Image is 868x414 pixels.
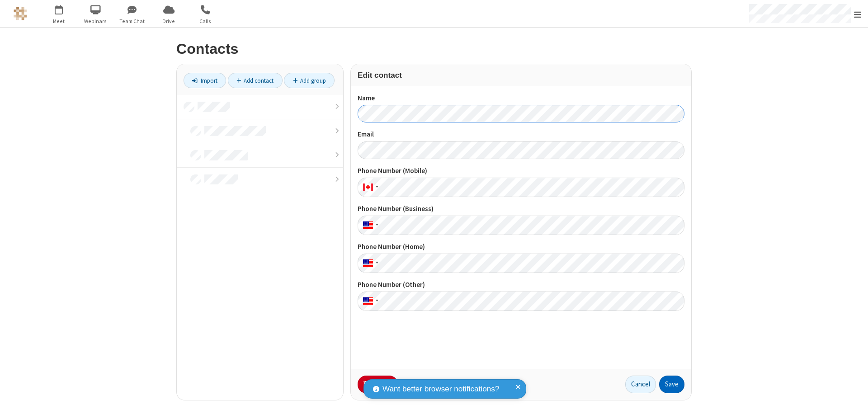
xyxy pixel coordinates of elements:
label: Phone Number (Other) [358,280,684,290]
h2: Contacts [176,41,692,57]
img: QA Selenium DO NOT DELETE OR CHANGE [14,7,27,20]
h3: Edit contact [358,71,684,80]
a: Add contact [228,73,283,88]
div: United States: + 1 [358,216,381,235]
button: Delete [358,376,398,394]
div: Canada: + 1 [358,178,381,197]
label: Phone Number (Home) [358,242,684,252]
button: Save [659,376,684,394]
span: Webinars [79,17,113,25]
span: Want better browser notifications? [382,383,499,395]
span: Meet [42,17,76,25]
div: United States: + 1 [358,292,381,311]
label: Email [358,129,684,140]
span: Team Chat [115,17,149,25]
label: Phone Number (Mobile) [358,166,684,176]
span: Calls [189,17,222,25]
div: United States: + 1 [358,254,381,273]
a: Add group [284,73,335,88]
label: Phone Number (Business) [358,204,684,214]
span: Drive [152,17,186,25]
button: Cancel [625,376,656,394]
label: Name [358,93,684,103]
a: Import [184,73,226,88]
